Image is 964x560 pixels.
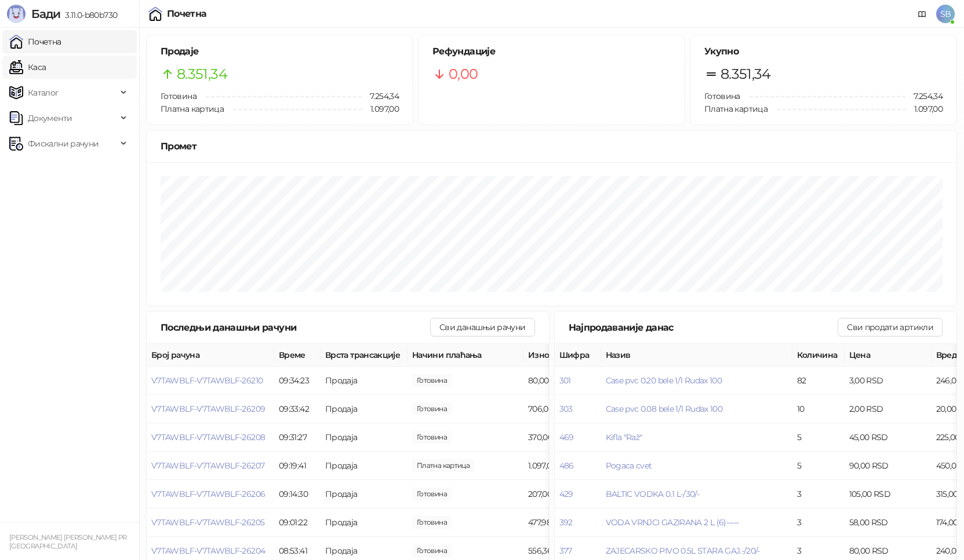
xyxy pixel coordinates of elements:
button: V7TAWBLF-V7TAWBLF-26204 [151,546,265,556]
img: Logo [7,5,26,23]
button: Case pvc 0.08 bele 1/1 Rudax 100 [606,404,723,414]
span: 3.11.0-b80b730 [60,10,117,20]
td: 10 [792,395,845,423]
span: 8.351,34 [177,63,227,85]
td: 09:01:22 [274,508,321,537]
td: Продаја [321,423,408,452]
th: Шифра [555,344,601,367]
th: Број рачуна [147,344,274,367]
td: 3,00 RSD [845,367,932,395]
td: Продаја [321,395,408,423]
td: 80,00 RSD [523,367,610,395]
th: Количина [792,344,845,367]
button: Сви продати артикли [838,318,943,336]
button: V7TAWBLF-V7TAWBLF-26210 [151,375,263,386]
span: 477,98 [412,516,452,529]
div: Промет [161,139,943,153]
td: 1.097,00 RSD [523,452,610,480]
button: Сви данашњи рачуни [430,318,534,336]
span: 1.097,00 [412,459,474,472]
th: Износ [523,344,610,367]
button: 377 [559,546,572,556]
td: Продаја [321,480,408,508]
button: V7TAWBLF-V7TAWBLF-26208 [151,432,265,442]
th: Начини плаћања [408,344,523,367]
td: 5 [792,423,845,452]
td: 90,00 RSD [845,452,932,480]
td: 09:14:30 [274,480,321,508]
small: [PERSON_NAME] [PERSON_NAME] PR [GEOGRAPHIC_DATA] [9,533,127,550]
th: Врста трансакције [321,344,408,367]
span: 7.254,34 [905,90,943,103]
button: 486 [559,460,574,471]
button: Case pvc 0.20 bele 1/1 Rudax 100 [606,375,722,386]
span: Платна картица [161,104,224,114]
span: 1.097,00 [906,103,943,115]
td: 477,98 RSD [523,508,610,537]
button: VODA VRNJCI GAZIRANA 2 L (6)----- [606,517,739,528]
a: Документација [913,5,932,23]
div: Почетна [167,9,207,19]
td: Продаја [321,508,408,537]
td: 5 [792,452,845,480]
button: V7TAWBLF-V7TAWBLF-26205 [151,517,264,528]
td: 2,00 RSD [845,395,932,423]
a: Каса [9,56,46,79]
span: 1.097,00 [362,103,399,115]
button: Kifla "Raž" [606,432,642,442]
td: 09:33:42 [274,395,321,423]
button: V7TAWBLF-V7TAWBLF-26207 [151,460,264,471]
th: Цена [845,344,932,367]
button: V7TAWBLF-V7TAWBLF-26206 [151,489,265,499]
button: BALTIC VODKA 0.1 L-/30/- [606,489,700,499]
button: 469 [559,432,574,442]
span: SB [936,5,955,23]
span: 7.254,34 [362,90,399,103]
span: Готовина [704,91,740,101]
td: Продаја [321,452,408,480]
span: 556,36 [412,544,452,557]
span: 706,00 [412,402,452,415]
td: 706,00 RSD [523,395,610,423]
h5: Продаје [161,45,399,58]
span: 207,00 [412,488,452,500]
td: 207,00 RSD [523,480,610,508]
a: Почетна [9,30,61,53]
button: 303 [559,404,573,414]
td: 82 [792,367,845,395]
button: 392 [559,517,573,528]
td: 3 [792,480,845,508]
span: 0,00 [449,63,478,85]
span: Фискални рачуни [28,132,99,155]
h5: Укупно [704,45,943,58]
span: Документи [28,107,72,130]
div: Последњи данашњи рачуни [161,320,430,335]
div: Најпродаваније данас [569,320,838,335]
button: Pogaca cvet [606,460,652,471]
span: 80,00 [412,374,452,387]
button: V7TAWBLF-V7TAWBLF-26209 [151,404,265,414]
span: ZAJECARSKO PIVO 0.5L STARA GAJ.-/20/- [606,546,760,556]
h5: Рефундације [432,45,671,58]
td: 370,00 RSD [523,423,610,452]
span: 370,00 [412,431,452,444]
td: 58,00 RSD [845,508,932,537]
th: Време [274,344,321,367]
td: 105,00 RSD [845,480,932,508]
span: 8.351,34 [721,63,771,85]
td: 3 [792,508,845,537]
span: Готовина [161,91,197,101]
span: Каталог [28,81,59,104]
